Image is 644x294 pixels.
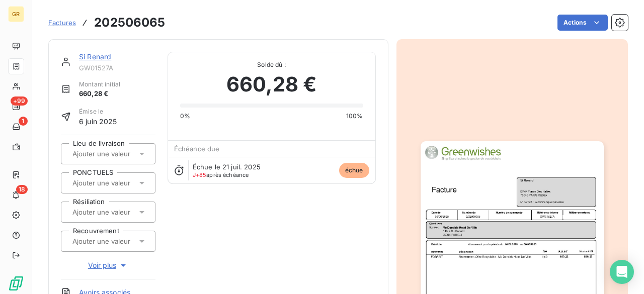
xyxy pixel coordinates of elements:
span: Échue le 21 juil. 2025 [193,163,261,171]
img: Logo LeanPay [8,275,24,291]
div: Open Intercom Messenger [610,260,634,284]
span: Montant initial [79,80,120,89]
span: J+85 [193,171,207,178]
span: échue [339,163,369,178]
button: Voir plus [61,260,155,271]
span: 1 [19,117,28,126]
span: Solde dû : [180,60,363,69]
input: Ajouter une valeur [71,149,173,158]
span: 660,28 € [79,89,120,99]
span: GW01527A [79,64,155,72]
div: GR [8,6,24,22]
a: Si Renard [79,52,111,61]
h3: 202506065 [94,14,165,32]
span: Voir plus [88,260,128,270]
span: +99 [11,96,28,106]
span: Échéance due [174,145,220,153]
input: Ajouter une valeur [71,237,173,246]
span: 6 juin 2025 [79,116,117,127]
span: Émise le [79,107,117,116]
input: Ajouter une valeur [71,178,173,187]
span: 0% [180,112,190,121]
a: Factures [48,18,76,28]
span: 100% [346,112,363,121]
span: 660,28 € [226,69,316,100]
button: Actions [557,15,608,31]
span: après échéance [193,172,249,178]
span: 18 [16,185,28,194]
span: Factures [48,19,76,27]
input: Ajouter une valeur [71,208,173,217]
